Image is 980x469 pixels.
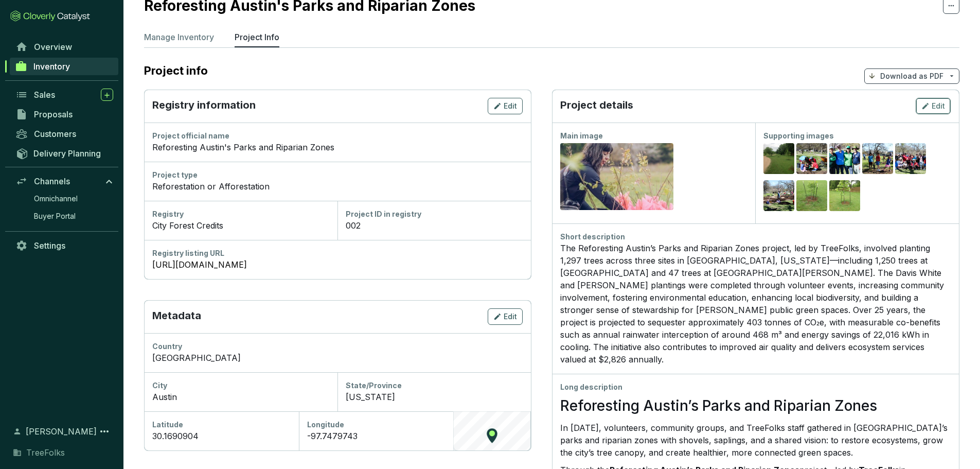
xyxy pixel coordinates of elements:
[34,240,65,251] span: Settings
[26,425,97,438] span: [PERSON_NAME]
[152,391,329,403] div: Austin
[560,98,633,114] p: Project details
[10,86,118,103] a: Sales
[152,248,523,258] div: Registry listing URL
[841,193,849,201] span: eye
[152,131,523,141] div: Project official name
[10,145,118,162] a: Delivery Planning
[841,155,849,164] span: eye
[152,180,523,193] div: Reforestation or Afforestation
[871,153,884,166] div: Preview
[152,170,523,180] div: Project type
[932,101,945,111] span: Edit
[808,155,816,164] span: eye
[144,64,218,77] h2: Project info
[152,308,201,325] p: Metadata
[560,422,951,459] p: In [DATE], volunteers, community groups, and TreeFolks staff gathered in [GEOGRAPHIC_DATA]’s park...
[307,430,446,442] div: -97.7479743
[806,153,818,166] div: Preview
[152,98,256,114] p: Registry information
[34,90,55,100] span: Sales
[10,58,118,75] a: Inventory
[560,131,747,141] div: Main image
[839,153,851,166] div: Preview
[10,38,118,56] a: Overview
[29,209,118,224] a: Buyer Portal
[560,242,951,366] div: The Reforesting Austin’s Parks and Riparian Zones project, led by TreeFolks, involved planting 1,...
[346,391,523,403] div: [US_STATE]
[34,194,78,204] span: Omnichannel
[34,129,76,139] span: Customers
[10,237,118,254] a: Settings
[34,109,73,119] span: Proposals
[906,155,915,164] span: eye
[808,193,816,201] span: eye
[144,31,214,43] p: Manage Inventory
[880,71,943,81] p: Download as PDF
[488,308,523,325] button: Edit
[560,397,951,414] h1: Reforesting Austin’s Parks and Riparian Zones
[488,98,523,114] button: Edit
[29,191,118,206] a: Omnichannel
[904,153,917,166] div: Preview
[594,170,639,183] div: Preview
[10,172,118,190] a: Channels
[775,193,783,201] span: eye
[839,190,851,203] div: Preview
[773,190,785,203] div: Preview
[763,131,951,141] div: Supporting images
[773,153,785,166] div: Preview
[504,101,517,111] span: Edit
[560,232,951,242] div: Short description
[34,211,76,221] span: Buyer Portal
[235,31,279,43] p: Project Info
[10,125,118,143] a: Customers
[152,141,523,153] div: Reforesting Austin's Parks and Riparian Zones
[152,352,523,364] div: [GEOGRAPHIC_DATA]
[33,61,70,72] span: Inventory
[152,219,329,232] div: City Forest Credits
[504,311,517,322] span: Edit
[34,42,72,52] span: Overview
[596,172,604,181] span: eye
[346,380,523,391] div: State/Province
[152,258,523,271] a: [URL][DOMAIN_NAME]
[152,380,329,391] div: City
[10,106,118,123] a: Proposals
[34,176,70,186] span: Channels
[775,155,783,164] span: eye
[874,155,882,164] span: eye
[152,430,291,442] div: 30.1690904
[560,382,951,392] div: Long description
[806,190,818,203] div: Preview
[152,209,329,219] div: Registry
[346,209,523,219] div: Project ID in registry
[26,446,65,459] span: TreeFolks
[152,341,523,352] div: Country
[916,98,951,114] button: Edit
[307,420,446,430] div: Longitude
[152,420,291,430] div: Latitude
[33,148,101,159] span: Delivery Planning
[346,219,523,232] div: 002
